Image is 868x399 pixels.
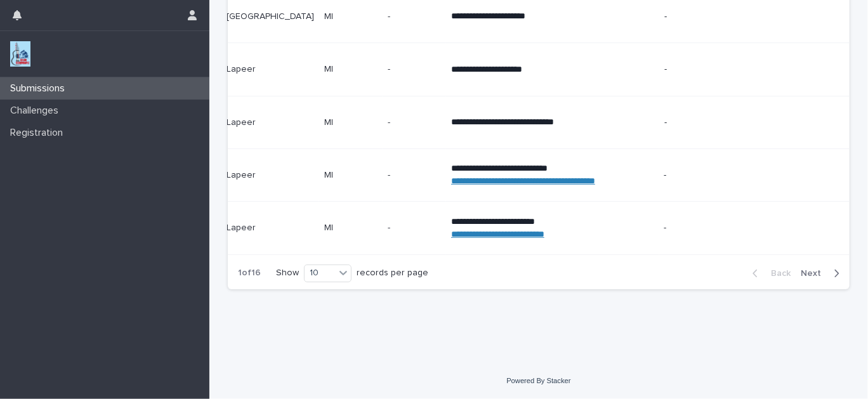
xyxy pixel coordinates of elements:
p: - [388,223,441,233]
p: [GEOGRAPHIC_DATA] [227,11,314,22]
p: MI [324,64,378,75]
p: MI [324,170,378,181]
p: Lapeer [227,223,314,233]
p: MI [324,117,378,128]
p: - [664,117,829,128]
p: MI [324,223,378,233]
p: - [388,170,441,181]
p: Lapeer [227,64,314,75]
p: - [388,64,441,75]
div: 10 [305,266,335,280]
p: MI [324,11,378,22]
p: - [664,11,829,22]
p: records per page [357,268,428,278]
p: - [388,117,441,128]
p: - [664,64,829,75]
p: - [664,170,829,181]
p: Show [276,268,299,278]
p: Lapeer [227,117,314,128]
p: Submissions [5,82,75,95]
button: Next [796,268,850,279]
span: Back [763,269,791,278]
p: Challenges [5,105,69,117]
a: Powered By Stacker [506,377,570,384]
button: Back [742,268,796,279]
p: - [664,223,829,233]
p: 1 of 16 [228,258,271,289]
img: jxsLJbdS1eYBI7rVAS4p [10,41,30,67]
p: - [388,11,441,22]
p: Lapeer [227,170,314,181]
p: Registration [5,127,73,139]
span: Next [801,269,829,278]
